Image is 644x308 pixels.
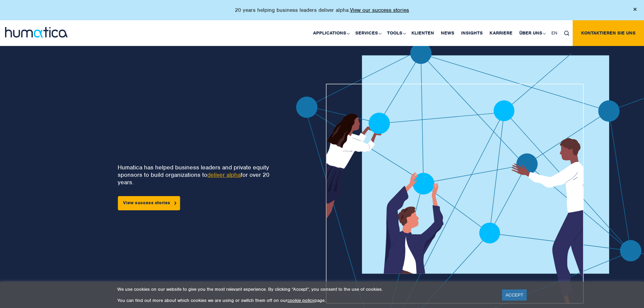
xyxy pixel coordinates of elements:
a: Applications [310,20,352,46]
p: You can find out more about which cookies we are using or switch them off on our page. [117,298,494,303]
p: 20 years helping business leaders deliver alpha. [235,7,409,14]
img: logo [5,27,68,38]
img: arrowicon [174,202,176,205]
img: search_icon [564,31,569,36]
a: cookie policy [287,298,314,303]
a: Insights [458,20,486,46]
p: We use cookies on our website to give you the most relevant experience. By clicking “Accept”, you... [117,286,494,292]
a: deliver alpha [207,171,241,179]
a: ACCEPT [502,289,527,301]
p: Humatica has helped business leaders and private equity sponsors to build organizations to for ov... [118,164,274,186]
a: Über uns [516,20,548,46]
span: EN [551,30,557,36]
a: News [437,20,458,46]
a: Services [352,20,384,46]
a: Klienten [408,20,437,46]
a: View our success stories [350,7,409,14]
a: Tools [384,20,408,46]
a: Kontaktieren Sie uns [573,20,644,46]
a: EN [548,20,561,46]
a: Karriere [486,20,516,46]
a: View success stories [118,196,180,210]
